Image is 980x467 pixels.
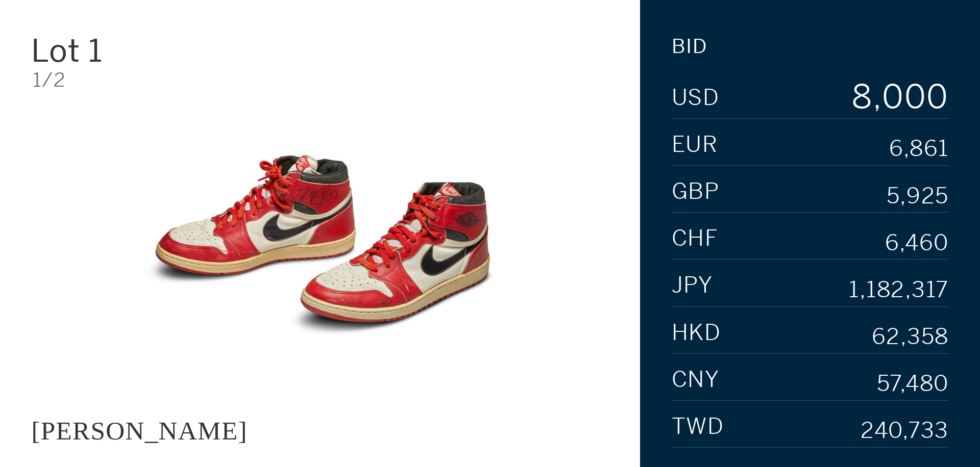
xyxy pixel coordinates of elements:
span: HKD [672,322,721,344]
div: 240,733 [861,420,949,443]
div: 57,480 [877,373,949,396]
div: [PERSON_NAME] [31,416,247,445]
div: 62,358 [872,326,949,348]
div: 8 [850,81,873,113]
div: 9 [850,113,873,146]
span: CNY [672,369,720,391]
span: CHF [672,227,719,250]
div: 0 [904,81,927,113]
img: JACQUES MAJORELLE [112,106,529,383]
span: GBP [672,180,720,203]
div: Bid [672,37,707,56]
div: 1/2 [33,70,609,90]
div: 0 [882,81,904,113]
span: USD [672,87,720,109]
span: JPY [672,274,713,297]
div: 0 [926,81,949,113]
div: 5,925 [887,185,949,207]
div: 6,460 [885,232,949,254]
div: 6,861 [889,138,949,161]
span: TWD [672,416,724,438]
span: EUR [672,134,718,156]
div: Lot 1 [31,35,224,66]
div: 1,182,317 [849,279,949,301]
